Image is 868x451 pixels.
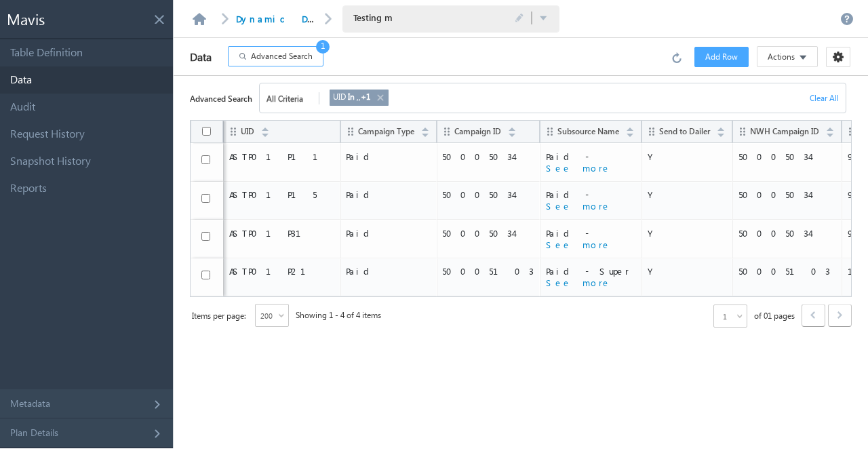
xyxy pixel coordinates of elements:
button: Click to switch tables [539,12,549,25]
a: Dynamic Disposition [236,13,383,24]
a: NWH Campaign ID [750,125,834,134]
button: See more [546,162,611,174]
span: Paid - Youtube Premium Return - Super Term Plan [546,151,635,162]
span: Paid - DV360 Zepto Ad 3 - Super Term Plan [546,227,635,239]
a: Send to Dailer [659,125,725,134]
span: 50005034 [442,151,534,162]
span: Testing m [353,12,489,24]
span: 50005034 [738,151,835,162]
span: 50005034 [442,227,534,239]
a: UID [241,125,269,134]
button: See more [546,200,611,212]
span: 1 [316,40,330,54]
span: of 01 pages [754,308,795,323]
div: Dynamic Disposition [236,12,317,26]
span: Paid [346,227,430,239]
span: ASTP01P15 [229,189,334,200]
span: 50005034 [738,227,835,239]
a: Campaign ID [454,125,516,134]
span: Items per page: [190,309,248,323]
div: UID ,, [333,90,370,105]
span: Y [648,227,726,239]
a: Help documentation for this page. [840,12,854,26]
span: 50005034 [738,189,835,200]
span: ASTP01P11 [229,151,334,162]
span: Paid [346,189,430,200]
a: Refresh Table [671,51,686,63]
span: 50005103 [442,265,534,277]
span: Advanced Search [251,50,313,62]
strong: All Criteria [260,92,319,104]
span: In [346,92,357,102]
span: + 1 [361,92,370,102]
span: Y [648,151,726,162]
span: Y [648,189,726,200]
button: Add Row [694,47,749,67]
span: ASTP01P31 [229,227,334,239]
span: 50005034 [442,189,534,200]
button: Actions [757,46,818,67]
div: UID In ,, +1 [330,90,389,106]
span: Paid - DV360 Payu Ad 2 - Super Term Plan [546,189,635,200]
button: Advanced Search1 [228,46,323,66]
a: Clear [810,93,846,104]
a: Campaign Type [358,125,429,134]
a: Subsource Name [557,125,634,134]
span: Paid [346,151,430,162]
span: Add Row [705,51,738,63]
span: 200 [256,310,277,322]
span: Actions [768,51,795,63]
span: Click to Edit [515,13,524,24]
strong: Advanced Search [190,92,252,105]
button: See more [546,239,611,251]
span: Paid [346,265,430,277]
span: Showing 1 - 4 of 4 items [296,307,381,323]
span: Paid - Super Term Plan Facebook Campaign 1 [546,265,635,277]
span: ASTP01P21 [229,265,334,277]
label: Data [174,40,228,74]
span: 1 [714,311,735,323]
span: 50005103 [738,265,835,277]
span: Y [648,265,726,277]
button: See more [546,277,611,289]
